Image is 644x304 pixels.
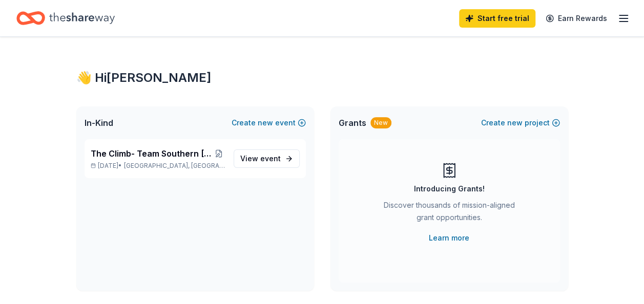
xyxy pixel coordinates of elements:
div: Discover thousands of mission-aligned grant opportunities. [380,199,519,228]
span: new [258,117,273,129]
button: Createnewevent [232,117,306,129]
span: In-Kind [85,117,113,129]
span: View [240,153,281,165]
a: Learn more [429,232,469,244]
span: [GEOGRAPHIC_DATA], [GEOGRAPHIC_DATA] [124,162,225,170]
p: [DATE] • [91,162,225,170]
button: Createnewproject [481,117,560,129]
a: View event [234,149,300,168]
span: The Climb- Team Southern [GEOGRAPHIC_DATA] [91,147,213,160]
a: Earn Rewards [539,9,613,28]
div: 👋 Hi [PERSON_NAME] [76,70,568,86]
a: Start free trial [459,9,535,28]
span: new [507,117,523,129]
span: event [260,154,281,163]
div: New [370,117,391,128]
span: Grants [339,117,366,129]
a: Home [16,6,115,30]
div: Introducing Grants! [414,183,485,195]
